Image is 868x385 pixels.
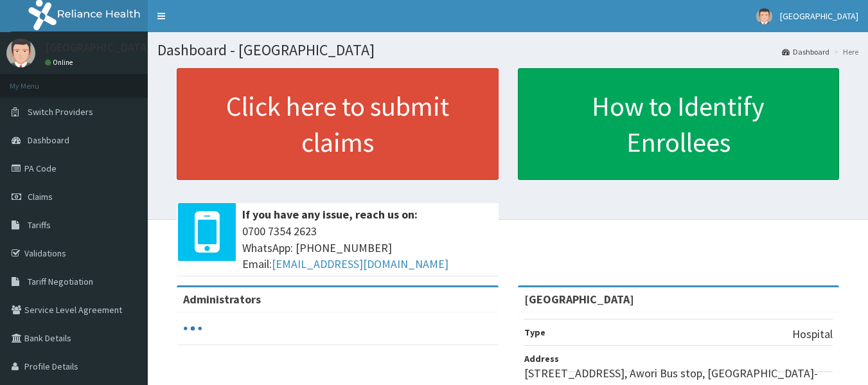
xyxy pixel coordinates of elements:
span: Switch Providers [28,106,93,118]
span: [GEOGRAPHIC_DATA] [780,10,858,22]
strong: [GEOGRAPHIC_DATA] [524,292,634,307]
a: Click here to submit claims [177,68,499,180]
p: [GEOGRAPHIC_DATA] [45,42,151,53]
li: Here [831,46,858,57]
a: How to Identify Enrollees [518,68,840,180]
img: User Image [6,39,35,67]
b: Type [524,327,545,338]
b: Address [524,353,559,364]
p: Hospital [792,326,833,343]
h1: Dashboard - [GEOGRAPHIC_DATA] [157,42,858,58]
b: If you have any issue, reach us on: [242,207,418,222]
img: User Image [756,8,772,24]
a: Online [45,58,76,67]
span: Claims [28,191,53,202]
svg: audio-loading [183,319,202,338]
a: [EMAIL_ADDRESS][DOMAIN_NAME] [272,256,448,271]
span: Tariffs [28,219,51,231]
span: Tariff Negotiation [28,276,93,287]
span: 0700 7354 2623 WhatsApp: [PHONE_NUMBER] Email: [242,223,492,273]
b: Administrators [183,292,261,307]
span: Dashboard [28,134,69,146]
a: Dashboard [782,46,829,57]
